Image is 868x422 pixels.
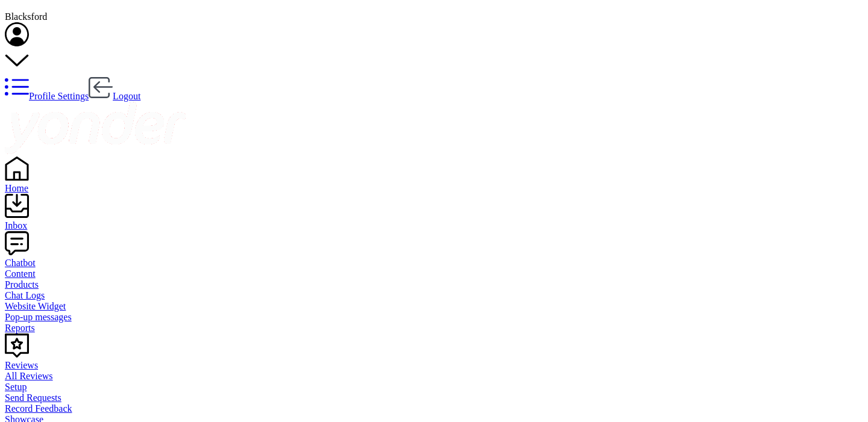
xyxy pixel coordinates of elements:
a: Reviews [5,349,863,371]
a: Home [5,172,863,194]
a: Website Widget [5,301,863,312]
img: yonder-white-logo.png [5,102,186,154]
a: Logout [89,91,140,101]
a: Chat Logs [5,290,863,301]
a: Reports [5,323,863,334]
div: Reviews [5,360,863,371]
a: Inbox [5,209,863,231]
div: Blacksford [5,11,863,22]
a: Chatbot [5,247,863,268]
a: Profile Settings [5,91,89,101]
a: Send Requests [5,393,863,403]
a: Content [5,268,863,279]
a: All Reviews [5,371,863,382]
a: Record Feedback [5,403,863,414]
a: Products [5,279,863,290]
a: Setup [5,382,863,393]
div: Chatbot [5,258,863,268]
div: Inbox [5,220,863,231]
div: Home [5,183,863,194]
a: Pop-up messages [5,312,863,323]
